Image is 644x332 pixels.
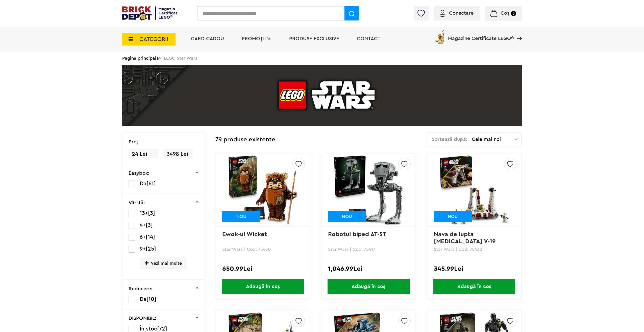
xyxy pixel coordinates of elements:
[129,139,138,144] p: Preţ
[432,137,467,142] span: Sortează după:
[228,154,298,225] img: Ewok-ul Wicket
[514,29,522,34] a: Magazine Certificate LEGO®
[216,279,310,294] a: Adaugă în coș
[434,231,497,252] a: Nava de lupta [MEDICAL_DATA] V-19 Torrent
[449,11,474,16] span: Conectare
[122,56,159,60] a: Pagina principală
[140,257,187,269] span: Vezi mai multe
[140,296,146,302] span: Da
[122,65,522,126] img: LEGO Star Wars
[146,246,156,252] span: [25]
[448,29,514,41] span: Magazine Certificate LEGO®
[434,247,515,252] p: Star Wars | Cod: 75432
[333,154,404,225] img: Robotul biped AT-ST
[146,296,156,302] span: [10]
[140,246,146,252] span: 9+
[472,137,515,142] span: Cele mai noi
[146,234,155,240] span: [14]
[328,247,409,252] p: Star Wars | Cod: 75417
[439,154,510,225] img: Nava de lupta stelara V-19 Torrent
[129,316,156,321] p: DISPONIBIL:
[428,279,521,294] a: Adaugă în coș
[501,11,509,16] span: Coș
[129,149,158,159] span: 24 Lei
[511,11,516,16] small: 0
[328,265,409,272] div: 1,046.99Lei
[289,36,339,41] a: Produse exclusive
[139,36,168,42] span: CATEGORII
[191,36,224,41] a: Card Cadou
[215,132,275,147] div: 79 produse existente
[148,210,155,216] span: [3]
[434,211,472,222] div: NOU
[328,211,366,222] div: NOU
[222,211,260,222] div: NOU
[146,181,156,186] span: [61]
[129,171,150,176] p: Easybox:
[140,181,146,186] span: Da
[157,326,167,331] span: [72]
[222,265,303,272] div: 650.99Lei
[222,231,267,237] a: Ewok-ul Wicket
[242,36,271,41] a: PROMOȚII %
[322,279,415,294] a: Adaugă în coș
[140,234,146,240] span: 6+
[328,231,386,237] a: Robotul biped AT-ST
[129,286,153,291] p: Reducere:
[440,11,474,16] a: Conectare
[129,200,145,205] p: Vârstă:
[328,279,409,294] span: Adaugă în coș
[434,265,515,272] div: 345.99Lei
[140,210,148,216] span: 13+
[163,149,193,159] span: 3498 Lei
[433,279,515,294] span: Adaugă în coș
[140,222,146,228] span: 4+
[357,36,381,41] a: Contact
[140,326,157,331] span: În stoc
[222,279,304,294] span: Adaugă în coș
[222,247,303,252] p: Star Wars | Cod: 75430
[122,52,522,65] div: > LEGO Star Wars
[146,222,153,228] span: [3]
